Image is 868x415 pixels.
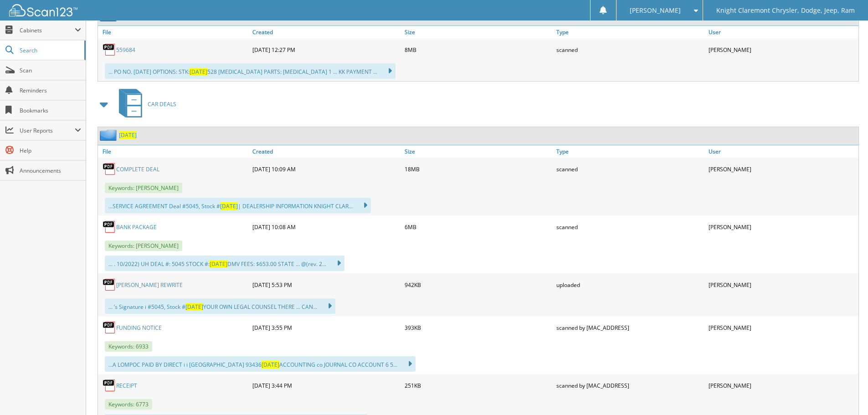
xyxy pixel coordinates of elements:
div: [DATE] 10:08 AM [250,218,402,236]
a: User [706,145,858,158]
div: 942KB [402,276,555,294]
a: FUNDING NOTICE [116,324,162,332]
div: [PERSON_NAME] [706,376,858,395]
a: Size [402,26,555,38]
div: 18MB [402,160,555,178]
div: [PERSON_NAME] [706,41,858,59]
a: BANK PACKAGE [116,223,157,231]
div: scanned [554,160,706,178]
span: [DATE] [190,68,207,76]
a: Type [554,145,706,158]
a: COMPLETE DEAL [116,165,159,173]
span: Announcements [20,167,81,174]
a: [PERSON_NAME] REWRITE [116,281,183,289]
div: 6MB [402,218,555,236]
span: Bookmarks [20,107,81,114]
span: Keywords: 6933 [105,341,152,352]
div: ... . 10/2022) UH DEAL #: 5045 STOCK #: DMV FEES: $653.00 STATE ... @(rev. 2... [105,256,344,271]
a: Type [554,26,706,38]
span: CAR DEALS [148,100,176,108]
div: scanned by [MAC_ADDRESS] [554,376,706,395]
div: scanned [554,218,706,236]
img: PDF.png [103,220,116,234]
div: uploaded [554,276,706,294]
span: Help [20,147,81,154]
div: [PERSON_NAME] [706,318,858,337]
img: PDF.png [103,278,116,292]
a: RECEIPT [116,382,137,389]
span: Keywords: 6773 [105,399,152,410]
span: [PERSON_NAME] [630,8,681,13]
span: User Reports [20,127,75,134]
a: Size [402,145,555,158]
img: scan123-logo-white.svg [9,4,77,16]
a: [DATE] [119,131,137,139]
img: PDF.png [103,321,116,334]
a: User [706,26,858,38]
span: Cabinets [20,26,75,34]
span: Scan [20,67,81,74]
img: folder2.png [100,129,119,141]
span: [DATE] [185,303,203,311]
a: Created [250,145,402,158]
span: Search [20,46,80,54]
div: scanned by [MAC_ADDRESS] [554,318,706,337]
div: [PERSON_NAME] [706,160,858,178]
span: [DATE] [262,361,279,369]
div: [DATE] 3:44 PM [250,376,402,395]
span: Keywords: [PERSON_NAME] [105,183,182,193]
div: [DATE] 5:53 PM [250,276,402,294]
a: File [98,26,250,38]
div: ... PO NO. [DATE] OPTIONS: STK: 528 [MEDICAL_DATA] PARTS: [MEDICAL_DATA] 1 ... KK PAYMENT ... [105,63,395,79]
div: ...A LOMPOC PAID BY DIRECT i i [GEOGRAPHIC_DATA] 93436 ACCOUNTING co JOURNAL CO ACCOUNT 6 5... [105,356,416,372]
div: 251KB [402,376,555,395]
span: Knight Claremont Chrysler, Dodge, Jeep, Ram [716,8,855,13]
img: PDF.png [103,379,116,392]
div: [DATE] 12:27 PM [250,41,402,59]
a: 559684 [116,46,135,54]
div: scanned [554,41,706,59]
div: [PERSON_NAME] [706,218,858,236]
div: [PERSON_NAME] [706,276,858,294]
img: PDF.png [103,162,116,176]
div: ... ’s Signature i #5045, Stock # YOUR OWN LEGAL COUNSEL THERE ... CAN... [105,298,335,314]
iframe: Chat Widget [822,371,868,415]
a: CAR DEALS [113,86,176,122]
img: PDF.png [103,43,116,56]
div: [DATE] 3:55 PM [250,318,402,337]
div: 393KB [402,318,555,337]
div: 8MB [402,41,555,59]
div: ...SERVICE AGREEMENT Deal #5045, Stock # | DEALERSHIP INFORMATION KNIGHT CLAR... [105,198,371,213]
a: Created [250,26,402,38]
span: [DATE] [210,260,227,268]
span: [DATE] [220,202,238,210]
span: Reminders [20,87,81,94]
span: Keywords: [PERSON_NAME] [105,241,182,251]
div: [DATE] 10:09 AM [250,160,402,178]
a: File [98,145,250,158]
